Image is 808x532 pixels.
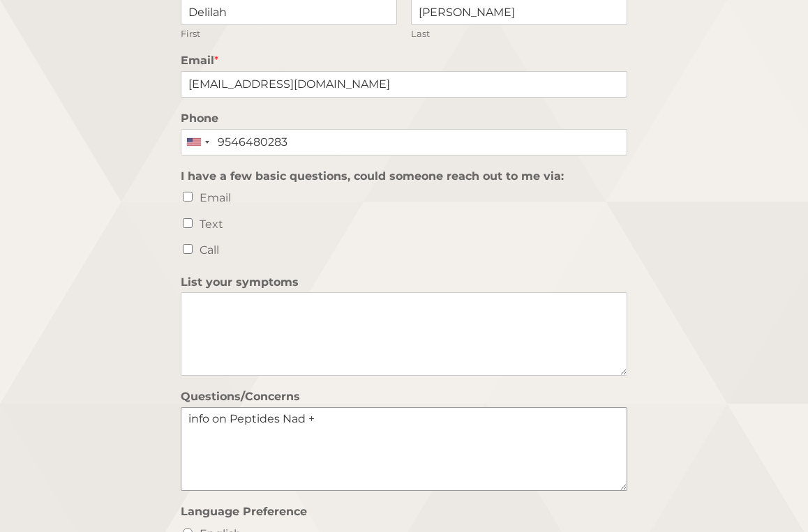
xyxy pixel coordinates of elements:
[181,112,627,126] label: Phone
[181,129,627,155] input: (201) 555-0123
[200,243,219,257] label: Call
[181,169,627,184] label: I have a few basic questions, could someone reach out to me via:
[411,28,627,40] label: Last
[181,130,214,155] div: United States: +1
[200,191,231,204] label: Email
[181,505,627,519] label: Language Preference
[181,54,627,68] label: Email
[181,275,627,290] label: List your symptoms
[181,390,627,404] label: Questions/Concerns
[200,218,223,231] label: Text
[181,28,397,40] label: First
